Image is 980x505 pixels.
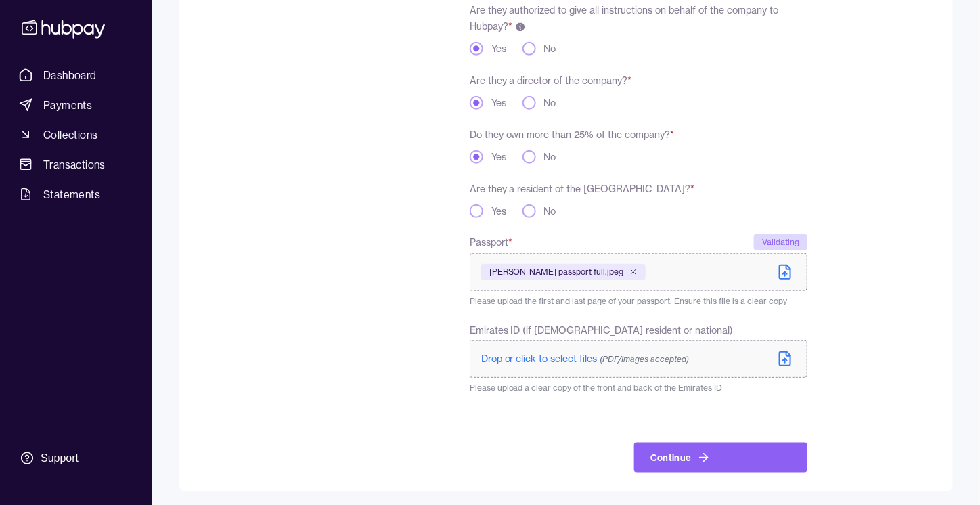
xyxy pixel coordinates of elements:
label: Yes [491,42,506,56]
a: Dashboard [14,63,139,87]
label: Yes [491,204,506,218]
a: Statements [14,182,139,206]
div: Support [41,451,79,466]
label: No [544,204,556,218]
span: Please upload a clear copy of the front and back of the Emirates ID [470,382,723,393]
a: Support [14,444,139,473]
span: Statements [43,186,100,202]
span: Transactions [43,156,106,173]
label: Yes [491,96,506,110]
div: Validating [754,234,807,250]
span: [PERSON_NAME] passport full.jpeg [489,267,624,278]
span: Are they authorized to give all instructions on behalf of the company to Hubpay? [470,4,779,32]
span: Emirates ID (if [DEMOGRAPHIC_DATA] resident or national) [470,324,734,337]
span: Dashboard [43,67,97,83]
span: Please upload the first and last page of your passport. Ensure this file is a clear copy [470,296,788,306]
label: No [544,150,556,164]
label: Are they a director of the company? [470,74,632,87]
label: Do they own more than 25% of the company? [470,129,675,141]
span: Payments [43,97,92,113]
a: Collections [14,123,139,147]
span: Collections [43,127,97,143]
span: Passport [470,234,512,250]
a: Payments [14,93,139,117]
span: (PDF/Images accepted) [600,354,690,364]
label: Yes [491,150,506,164]
label: No [544,42,556,56]
a: Transactions [14,152,139,177]
button: Continue [634,443,807,473]
span: Drop or click to select files [481,353,690,365]
label: No [544,96,556,110]
label: Are they a resident of the [GEOGRAPHIC_DATA]? [470,183,695,195]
